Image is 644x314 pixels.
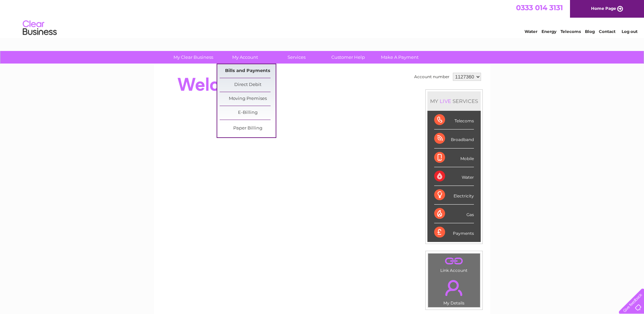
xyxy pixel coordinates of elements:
[320,51,376,64] a: Customer Help
[430,255,478,267] a: .
[220,78,276,92] a: Direct Debit
[428,253,480,275] td: Link Account
[165,51,221,64] a: My Clear Business
[585,29,595,34] a: Blog
[430,276,478,300] a: .
[560,29,581,34] a: Telecoms
[434,149,474,167] div: Mobile
[269,51,325,64] a: Services
[541,29,556,34] a: Energy
[434,129,474,148] div: Broadband
[434,205,474,223] div: Gas
[434,167,474,186] div: Water
[622,29,638,34] a: Log out
[438,98,453,104] div: LIVE
[599,29,615,34] a: Contact
[516,3,563,12] a: 0333 014 3131
[434,111,474,129] div: Telecoms
[525,29,537,34] a: Water
[434,223,474,242] div: Payments
[220,122,276,135] a: Paper Billing
[412,71,451,83] td: Account number
[220,92,276,106] a: Moving Premises
[217,51,273,64] a: My Account
[428,274,480,308] td: My Details
[22,18,57,38] img: logo.png
[162,4,483,33] div: Clear Business is a trading name of Verastar Limited (registered in [GEOGRAPHIC_DATA] No. 3667643...
[372,51,428,64] a: Make A Payment
[220,64,276,78] a: Bills and Payments
[434,186,474,205] div: Electricity
[220,106,276,120] a: E-Billing
[427,91,481,111] div: MY SERVICES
